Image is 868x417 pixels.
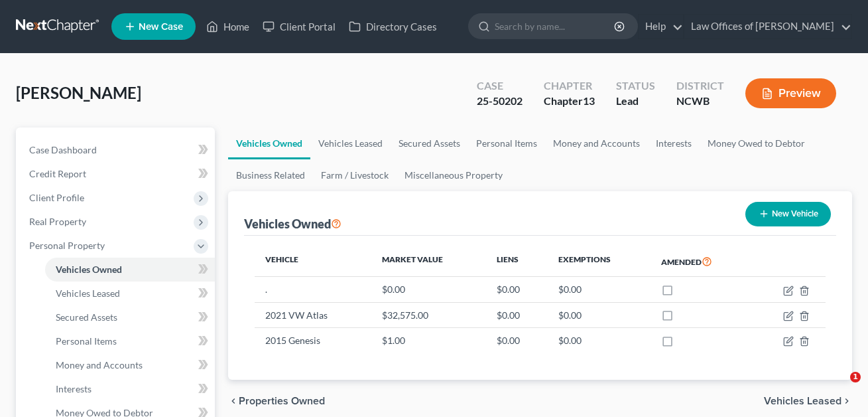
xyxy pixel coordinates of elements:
[477,94,523,109] div: 25-50202
[639,15,683,39] a: Help
[45,258,215,282] a: Vehicles Owned
[255,277,371,302] td: .
[700,127,813,159] a: Money Owed to Debtor
[468,127,545,159] a: Personal Items
[745,202,831,226] button: New Vehicle
[56,264,122,275] span: Vehicles Owned
[544,94,595,109] div: Chapter
[56,359,143,371] span: Money and Accounts
[29,144,97,155] span: Case Dashboard
[45,329,215,353] a: Personal Items
[616,78,655,94] div: Status
[56,383,92,394] span: Interests
[255,246,371,277] th: Vehicle
[19,162,215,186] a: Credit Report
[256,15,342,39] a: Client Portal
[313,159,397,191] a: Farm / Livestock
[397,159,511,191] a: Miscellaneous Property
[616,94,655,109] div: Lead
[548,246,651,277] th: Exemptions
[16,83,141,102] span: [PERSON_NAME]
[342,15,444,39] a: Directory Cases
[255,302,371,327] td: 2021 VW Atlas
[391,127,468,159] a: Secured Assets
[486,246,548,277] th: Liens
[45,305,215,329] a: Secured Assets
[371,246,486,277] th: Market Value
[29,240,105,251] span: Personal Property
[239,396,325,406] span: Properties Owned
[548,328,651,353] td: $0.00
[850,372,861,382] span: 1
[56,288,120,299] span: Vehicles Leased
[684,15,851,39] a: Law Offices of [PERSON_NAME]
[486,328,548,353] td: $0.00
[486,277,548,302] td: $0.00
[676,78,724,94] div: District
[548,302,651,327] td: $0.00
[310,127,391,159] a: Vehicles Leased
[545,127,648,159] a: Money and Accounts
[764,396,852,406] button: Vehicles Leased chevron_right
[583,94,595,107] span: 13
[255,328,371,353] td: 2015 Genesis
[477,78,523,94] div: Case
[228,396,239,406] i: chevron_left
[200,15,256,39] a: Home
[548,277,651,302] td: $0.00
[745,78,836,108] button: Preview
[676,94,724,109] div: NCWB
[651,246,751,277] th: Amended
[544,78,595,94] div: Chapter
[45,353,215,377] a: Money and Accounts
[228,396,325,406] button: chevron_left Properties Owned
[29,168,86,179] span: Credit Report
[29,216,86,227] span: Real Property
[244,216,341,232] div: Vehicles Owned
[228,159,313,191] a: Business Related
[371,277,486,302] td: $0.00
[486,302,548,327] td: $0.00
[823,372,855,404] iframe: Intercom live chat
[371,328,486,353] td: $1.00
[648,127,700,159] a: Interests
[56,335,117,347] span: Personal Items
[56,311,117,323] span: Secured Assets
[371,302,486,327] td: $32,575.00
[29,192,84,203] span: Client Profile
[45,282,215,305] a: Vehicles Leased
[228,127,310,159] a: Vehicles Owned
[495,14,616,39] input: Search by name...
[45,377,215,401] a: Interests
[19,138,215,162] a: Case Dashboard
[764,396,841,406] span: Vehicles Leased
[139,22,183,32] span: New Case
